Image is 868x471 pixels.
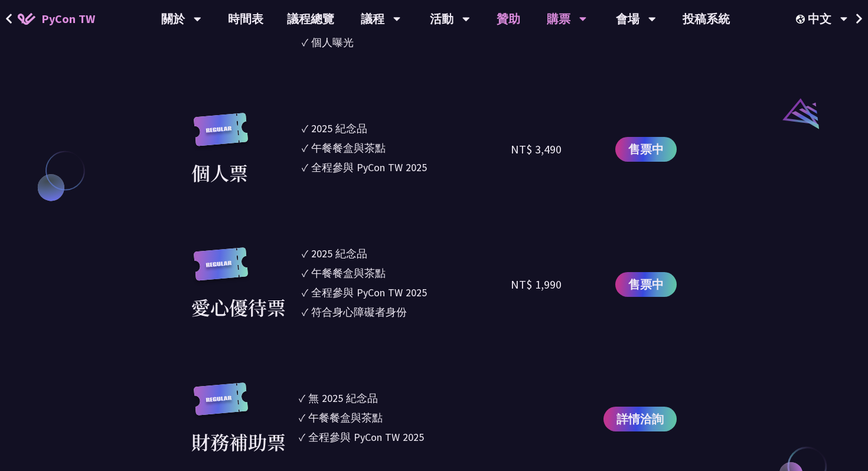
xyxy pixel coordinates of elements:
[796,15,808,24] img: Locale Icon
[6,4,107,34] a: PyCon TW
[302,265,511,281] li: ✓
[41,10,95,28] span: PyCon TW
[615,272,677,297] a: 售票中
[311,246,367,261] div: 2025 紀念品
[308,410,383,426] div: 午餐餐盒與茶點
[299,390,502,406] li: ✓
[302,159,511,175] li: ✓
[302,120,511,136] li: ✓
[18,13,35,25] img: Home icon of PyCon TW 2025
[302,140,511,156] li: ✓
[311,265,386,281] div: 午餐餐盒與茶點
[511,140,562,158] div: NT$ 3,490
[311,159,427,175] div: 全程參與 PyCon TW 2025
[191,247,250,293] img: regular.8f272d9.svg
[615,137,677,162] a: 售票中
[302,284,511,300] li: ✓
[311,304,407,320] div: 符合身心障礙者身份
[302,246,511,261] li: ✓
[191,158,248,187] div: 個人票
[299,429,502,445] li: ✓
[191,382,250,428] img: regular.8f272d9.svg
[308,429,424,445] div: 全程參與 PyCon TW 2025
[628,276,664,293] span: 售票中
[191,427,286,456] div: 財務補助票
[311,140,386,156] div: 午餐餐盒與茶點
[628,140,664,158] span: 售票中
[616,410,664,428] span: 詳情洽詢
[311,284,427,300] div: 全程參與 PyCon TW 2025
[191,113,250,158] img: regular.8f272d9.svg
[311,34,354,50] div: 個人曝光
[302,34,511,50] li: ✓
[311,120,367,136] div: 2025 紀念品
[302,304,511,320] li: ✓
[511,276,562,293] div: NT$ 1,990
[191,293,286,321] div: 愛心優待票
[299,410,502,426] li: ✓
[603,407,677,431] a: 詳情洽詢
[308,390,378,406] div: 無 2025 紀念品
